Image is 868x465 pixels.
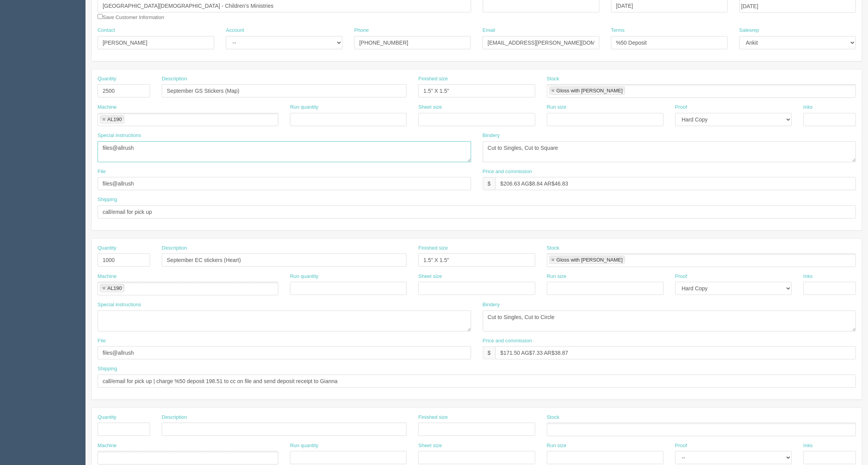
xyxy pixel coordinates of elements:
label: Inks [803,104,813,111]
label: Phone [354,27,369,34]
label: Price and commission [483,337,532,345]
label: Inks [803,442,813,449]
label: Stock [547,414,560,421]
label: Finished size [418,414,448,421]
label: Special instructions [98,132,141,139]
label: File [98,168,106,175]
div: $ [483,177,496,190]
label: Machine [98,273,117,280]
label: Run quantity [290,273,318,280]
label: Finished size [418,75,448,83]
label: Machine [98,442,117,449]
div: $ [483,346,496,359]
label: Special instructions [98,301,141,309]
div: AL190 [107,286,122,291]
label: Proof [675,442,687,449]
label: Terms [611,27,625,34]
label: Run quantity [290,104,318,111]
label: Finished size [418,245,448,252]
label: File [98,337,106,345]
label: Inks [803,273,813,280]
label: Contact [98,27,115,34]
label: Run size [547,273,567,280]
div: Gloss with [PERSON_NAME] [557,88,623,93]
label: Stock [547,75,560,83]
label: Sheet size [418,104,442,111]
label: Bindery [483,132,500,139]
label: Quantity [98,245,116,252]
label: Quantity [98,414,116,421]
label: Email [482,27,495,34]
label: Quantity [98,75,116,83]
label: Salesrep [739,27,759,34]
label: Price and commission [483,168,532,175]
label: Account [226,27,244,34]
label: Proof [675,273,687,280]
textarea: files@allrush [98,311,471,331]
label: Run size [547,104,567,111]
label: Stock [547,245,560,252]
textarea: Cut to Singles, Cut to Circle [483,311,856,331]
label: Bindery [483,301,500,309]
label: Run size [547,442,567,449]
label: Shipping [98,196,117,203]
label: Machine [98,104,117,111]
textarea: Cut to Singles, Cut to Circle [483,141,856,162]
textarea: files@allrush [98,141,471,162]
label: Description [162,414,187,421]
label: Shipping [98,365,117,373]
div: Gloss with [PERSON_NAME] [557,257,623,262]
label: Sheet size [418,273,442,280]
label: Description [162,75,187,83]
label: Description [162,245,187,252]
label: Sheet size [418,442,442,449]
label: Proof [675,104,687,111]
div: AL190 [107,117,122,122]
label: Run quantity [290,442,318,449]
